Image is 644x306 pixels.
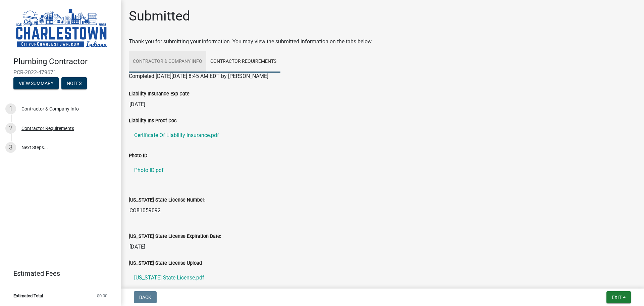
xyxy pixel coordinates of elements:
[5,103,16,114] div: 1
[13,294,43,298] span: Estimated Total
[129,8,190,24] h1: Submitted
[129,270,636,286] a: [US_STATE] State License.pdf
[13,69,107,76] span: PCR-2022-479671
[129,234,221,239] label: [US_STATE] State License Expiration Date:
[5,142,16,153] div: 3
[129,51,206,73] a: Contractor & Company Info
[129,73,268,79] span: Completed [DATE][DATE] 8:45 AM EDT by [PERSON_NAME]
[61,77,87,89] button: Notes
[5,123,16,134] div: 2
[13,7,110,50] img: City of Charlestown, Indiana
[61,81,87,86] wm-modal-confirm: Notes
[129,92,190,96] label: Liability Insurance Exp Date
[13,81,59,86] wm-modal-confirm: Summary
[134,291,157,303] button: Back
[129,119,177,123] label: Liability Ins Proof Doc
[129,198,205,203] label: [US_STATE] State License Number:
[606,291,631,303] button: Exit
[129,261,202,266] label: [US_STATE] State License Upload
[21,106,79,111] div: Contractor & Company Info
[13,77,59,89] button: View Summary
[129,127,636,143] a: Certificate Of Liability Insurance.pdf
[129,38,636,46] div: Thank you for submitting your information. You may view the submitted information on the tabs below.
[21,126,74,131] div: Contractor Requirements
[206,51,280,73] a: Contractor Requirements
[612,295,622,300] span: Exit
[139,295,151,300] span: Back
[13,57,115,67] h4: Plumbing Contractor
[129,162,636,178] a: Photo ID.pdf
[5,267,110,280] a: Estimated Fees
[129,154,147,158] label: Photo ID
[97,294,107,298] span: $0.00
